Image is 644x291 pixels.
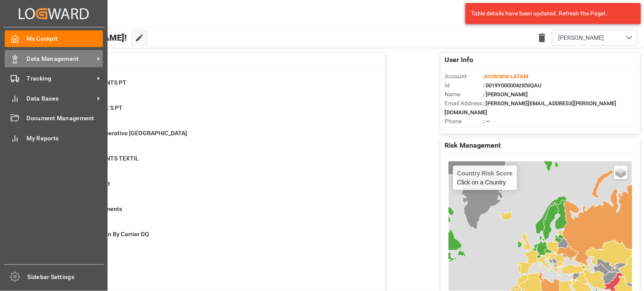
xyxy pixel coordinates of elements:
a: 14CAMBIO DE ETA´S PTContainer Schema [44,104,375,122]
div: Table details have been updated. Refresh the Page!. [471,9,629,18]
a: 0Events Not Given By Carrier DQContainer Schema [44,230,375,248]
a: 0Customer AvientContainer Schema [44,179,375,197]
a: 85TRANSSHIPMENTS TEXTILContainer Schema [44,154,375,172]
span: Name [445,90,483,99]
span: Tracking [27,74,94,83]
span: My Reports [27,134,103,143]
a: Document Management [5,110,103,127]
a: 209Seguimiento Operativo [GEOGRAPHIC_DATA]Container Schema [44,129,375,147]
span: Id [445,81,483,90]
span: Risk Management [445,140,501,151]
a: 666DemorasContainer Schema [44,255,375,273]
span: : [PERSON_NAME][EMAIL_ADDRESS][PERSON_NAME][DOMAIN_NAME] [445,100,617,116]
span: Document Management [27,114,103,123]
a: 59Escalated ShipmentsContainer Schema [44,205,375,223]
a: My Cockpit [5,30,103,47]
span: Account Type [445,126,483,135]
span: : — [483,118,490,125]
span: Account [445,72,483,81]
a: Layers [614,166,628,179]
span: Seguimiento Operativo [GEOGRAPHIC_DATA] [65,130,187,137]
span: Sidebar Settings [28,273,104,282]
span: : [PERSON_NAME] [483,91,528,98]
span: User Info [445,55,474,65]
button: open menu [552,30,638,46]
span: My Cockpit [27,34,103,43]
a: 15TRANSSHIPMENTS PTContainer Schema [44,78,375,96]
span: Data Management [27,54,94,63]
a: My Reports [5,130,103,146]
span: Hello [PERSON_NAME]! [35,30,127,46]
span: : [483,73,529,80]
span: Email Address [445,99,483,108]
div: Click on a Country [457,170,513,186]
span: : 0019Y000004zKhIQAU [483,82,542,89]
span: Phone [445,117,483,126]
span: : Shipper [483,127,505,134]
h4: Country Risk Score [457,170,513,177]
span: Archroma LATAM [485,73,529,80]
span: [PERSON_NAME] [559,33,604,42]
span: Data Bases [27,94,94,103]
